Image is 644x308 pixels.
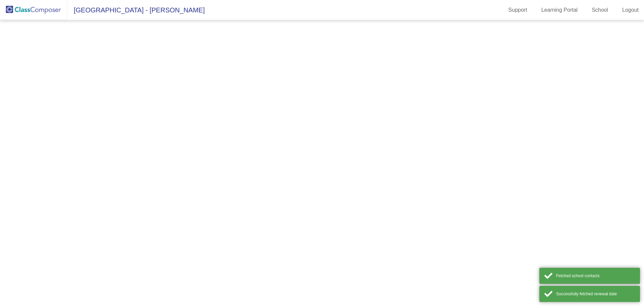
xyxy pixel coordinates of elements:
[536,5,583,15] a: Learning Portal
[503,5,533,15] a: Support
[67,5,205,15] span: [GEOGRAPHIC_DATA] - [PERSON_NAME]
[617,5,644,15] a: Logout
[556,273,635,279] div: Fetched school contacts
[586,5,613,15] a: School
[556,291,635,297] div: Successfully fetched renewal date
